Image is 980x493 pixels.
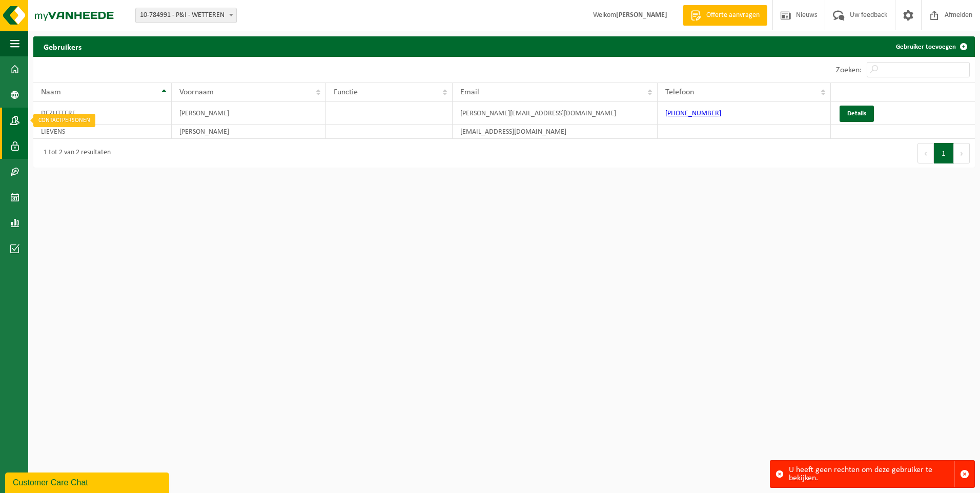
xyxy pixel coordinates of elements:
[460,88,479,96] span: Email
[789,461,954,487] div: U heeft geen rechten om deze gebruiker te bekijken.
[172,102,326,125] td: [PERSON_NAME]
[665,110,721,117] a: [PHONE_NUMBER]
[179,88,214,96] span: Voornaam
[840,106,874,122] a: Details
[836,66,862,74] label: Zoeken:
[135,8,237,23] span: 10-784991 - P&I - WETTEREN
[33,102,172,125] td: DEZUTTERE
[453,125,658,139] td: [EMAIL_ADDRESS][DOMAIN_NAME]
[888,36,974,57] a: Gebruiker toevoegen
[5,470,171,493] iframe: chat widget
[616,11,667,19] strong: [PERSON_NAME]
[665,88,694,96] span: Telefoon
[136,8,236,23] span: 10-784991 - P&I - WETTEREN
[683,5,767,26] a: Offerte aanvragen
[954,143,970,163] button: Next
[33,125,172,139] td: LIEVENS
[172,125,326,139] td: [PERSON_NAME]
[33,36,92,56] h2: Gebruikers
[453,102,658,125] td: [PERSON_NAME][EMAIL_ADDRESS][DOMAIN_NAME]
[334,88,358,96] span: Functie
[917,143,934,163] button: Previous
[38,144,111,162] div: 1 tot 2 van 2 resultaten
[934,143,954,163] button: 1
[41,88,61,96] span: Naam
[704,10,762,20] span: Offerte aanvragen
